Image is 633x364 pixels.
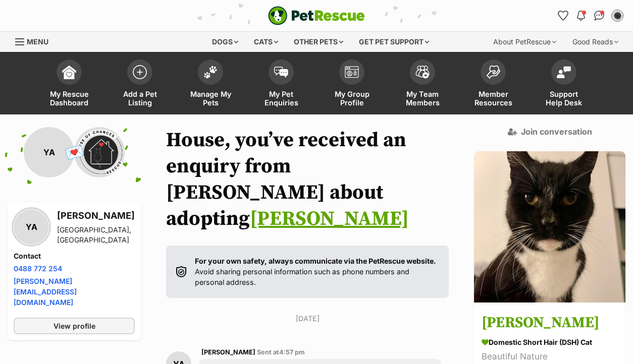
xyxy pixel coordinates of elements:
[573,8,589,24] button: Notifications
[257,348,305,356] span: Sent at
[557,66,571,78] img: help-desk-icon-fdf02630f3aa405de69fd3d07c3f3aa587a6932b1a1747fa1d2bba05be0121f9.svg
[415,66,430,79] img: team-members-icon-5396bd8760b3fe7c0b43da4ab00e1e3bb1a5d9ba89233759b79545d2d3fc5d0d.svg
[14,209,49,245] div: YA
[486,32,563,52] div: About PetRescue
[14,264,62,273] a: 0488 772 254
[63,142,86,163] span: 💌
[175,54,246,114] a: Manage My Pets
[57,209,135,223] h3: [PERSON_NAME]
[555,8,625,24] ul: Account quick links
[400,90,445,107] span: My Team Members
[565,32,625,52] div: Good Reads
[352,32,436,52] div: Get pet support
[195,256,439,288] p: Avoid sharing personal information such as phone numbers and personal address.
[474,151,625,302] img: Shelly
[34,54,104,114] a: My Rescue Dashboard
[258,90,304,107] span: My Pet Enquiries
[54,321,95,331] span: View profile
[246,54,316,114] a: My Pet Enquiries
[46,90,92,107] span: My Rescue Dashboard
[62,65,76,79] img: dashboard-icon-eb2f2d2d3e046f16d808141f083e7271f6b2e854fb5c12c21221c1fb7104beca.svg
[482,312,618,335] h3: [PERSON_NAME]
[104,54,175,114] a: Add a Pet Listing
[555,8,571,24] a: Favourites
[14,318,135,334] a: View profile
[279,348,305,356] span: 4:57 pm
[612,11,622,21] img: Lauren O'Grady profile pic
[205,32,245,52] div: Dogs
[274,67,288,78] img: pet-enquiries-icon-7e3ad2cf08bfb03b45e93fb7055b45f3efa6380592205ae92323e6603595dc1f.svg
[166,127,449,232] h1: House, you’ve received an enquiry from [PERSON_NAME] about adopting
[329,90,375,107] span: My Group Profile
[14,277,77,307] a: [PERSON_NAME][EMAIL_ADDRESS][DOMAIN_NAME]
[57,225,135,245] div: [GEOGRAPHIC_DATA], [GEOGRAPHIC_DATA]
[27,37,48,46] span: Menu
[268,6,365,25] a: PetRescue
[609,8,625,24] button: My account
[203,66,218,79] img: manage-my-pets-icon-02211641906a0b7f246fdf0571729dbe1e7629f14944591b6c1af311fb30b64b.svg
[541,90,587,107] span: Support Help Desk
[15,32,56,50] a: Menu
[24,127,74,177] div: YA
[508,127,592,136] a: Join conversation
[482,350,618,364] div: Beautiful Nature
[316,54,387,114] a: My Group Profile
[529,54,599,114] a: Support Help Desk
[268,6,365,25] img: logo-e224e6f780fb5917bec1dbf3a21bbac754714ae5b6737aabdf751b685950b380.svg
[117,90,163,107] span: Add a Pet Listing
[74,127,125,177] img: House of Chances profile pic
[482,337,618,348] div: Domestic Short Hair (DSH) Cat
[345,66,359,78] img: group-profile-icon-3fa3cf56718a62981997c0bc7e787c4b2cf8bcc04b72c1350f741eb67cf2f40e.svg
[577,11,585,21] img: notifications-46538b983faf8c2785f20acdc204bb7945ddae34d4c08c2a6579f10ce5e182be.svg
[133,65,147,79] img: add-pet-listing-icon-0afa8454b4691262ce3f59096e99ab1cd57d4a30225e0717b998d2c9b9846f56.svg
[591,8,607,24] a: Conversations
[166,313,449,324] p: [DATE]
[201,348,255,356] span: [PERSON_NAME]
[594,11,605,21] img: chat-41dd97257d64d25036548639549fe6c8038ab92f7586957e7f3b1b290dea8141.svg
[14,251,135,261] h4: Contact
[250,206,409,231] a: [PERSON_NAME]
[195,257,436,265] strong: For your own safety, always communicate via the PetRescue website.
[188,90,233,107] span: Manage My Pets
[287,32,350,52] div: Other pets
[458,54,529,114] a: Member Resources
[470,90,516,107] span: Member Resources
[247,32,285,52] div: Cats
[387,54,458,114] a: My Team Members
[486,65,500,79] img: member-resources-icon-8e73f808a243e03378d46382f2149f9095a855e16c252ad45f914b54edf8863c.svg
